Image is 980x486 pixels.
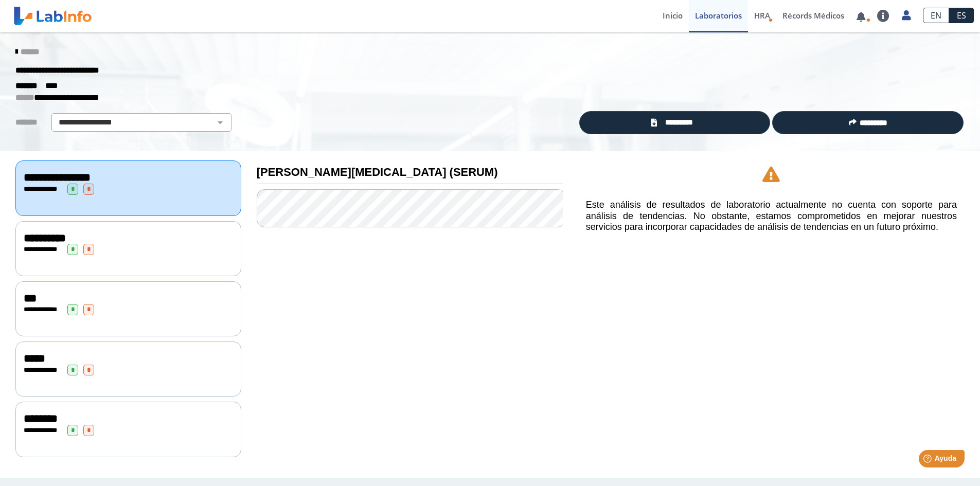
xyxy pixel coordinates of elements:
[586,200,957,233] h5: Este análisis de resultados de laboratorio actualmente no cuenta con soporte para análisis de ten...
[923,8,949,23] a: EN
[257,166,498,178] b: [PERSON_NAME][MEDICAL_DATA] (SERUM)
[888,446,969,475] iframe: Help widget launcher
[754,10,770,21] span: HRA
[949,8,974,23] a: ES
